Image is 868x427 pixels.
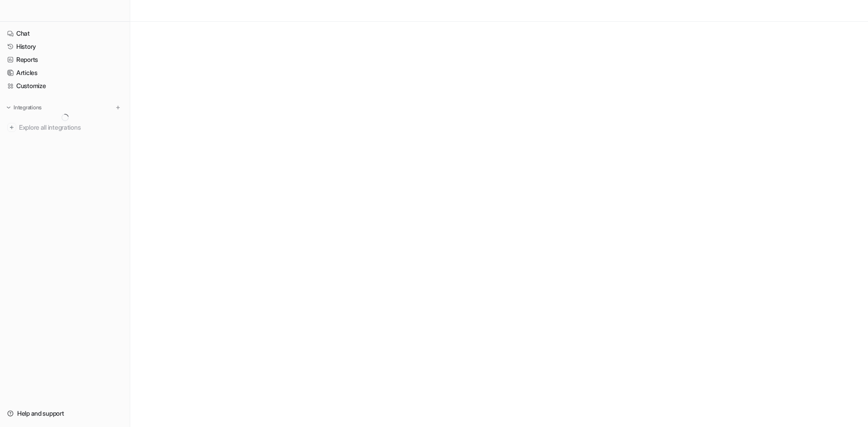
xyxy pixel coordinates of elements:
a: History [4,40,126,53]
a: Customize [4,80,126,92]
a: Help and support [4,407,126,420]
img: expand menu [5,104,12,111]
a: Chat [4,27,126,40]
p: Integrations [14,104,42,111]
img: explore all integrations [7,123,16,132]
a: Articles [4,66,126,79]
a: Reports [4,53,126,66]
span: Explore all integrations [19,120,123,135]
img: menu_add.svg [115,104,121,111]
a: Explore all integrations [4,121,126,134]
button: Integrations [4,103,44,112]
